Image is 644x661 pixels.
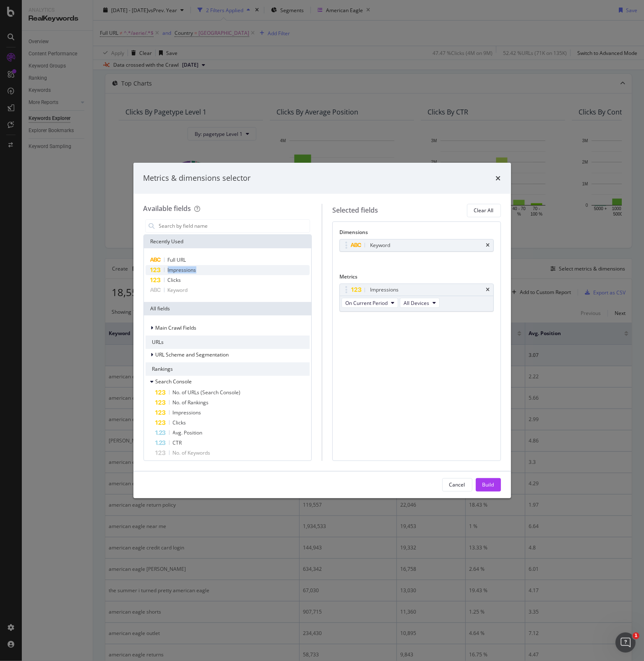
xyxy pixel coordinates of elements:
span: Clicks [173,419,186,426]
div: Impressions [370,286,399,294]
span: Impressions [168,266,196,273]
div: Keyword [370,241,390,250]
div: times [486,243,490,248]
span: No. of Keywords [173,449,211,456]
div: Dimensions [339,229,494,239]
span: Keyword [168,286,188,294]
span: All Devices [404,299,429,307]
div: Metrics & dimensions selector [143,173,251,184]
div: ImpressionstimesOn Current PeriodAll Devices [339,284,494,312]
span: URL Scheme and Segmentation [156,351,229,358]
span: No. of URLs (Search Console) [173,389,241,396]
div: modal [133,163,511,498]
span: Avg. Position [173,429,203,436]
span: Clicks [168,276,181,284]
iframe: Intercom live chat [615,632,636,653]
div: times [486,287,490,292]
div: Recently Used [144,235,312,248]
span: Main Crawl Fields [156,324,197,331]
button: Build [476,478,501,492]
div: Keywordtimes [339,239,494,252]
button: Clear All [467,204,501,217]
span: On Current Period [345,299,388,307]
div: Metrics [339,273,494,284]
div: times [496,173,501,184]
button: All Devices [400,298,440,308]
button: On Current Period [342,298,398,308]
div: Cancel [449,481,465,488]
span: No. of Rankings [173,399,209,406]
span: Impressions [173,409,201,416]
div: URLs [146,336,310,349]
div: Build [482,481,494,488]
input: Search by field name [158,220,310,232]
button: Cancel [442,478,472,492]
span: CTR [173,439,182,446]
span: Full URL [168,256,186,263]
div: Available fields [143,204,191,213]
span: Search Console [156,378,192,385]
div: All fields [144,302,312,315]
span: 1 [633,632,639,639]
div: Rankings [146,362,310,376]
div: Selected fields [332,206,378,215]
div: Clear All [474,207,494,214]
